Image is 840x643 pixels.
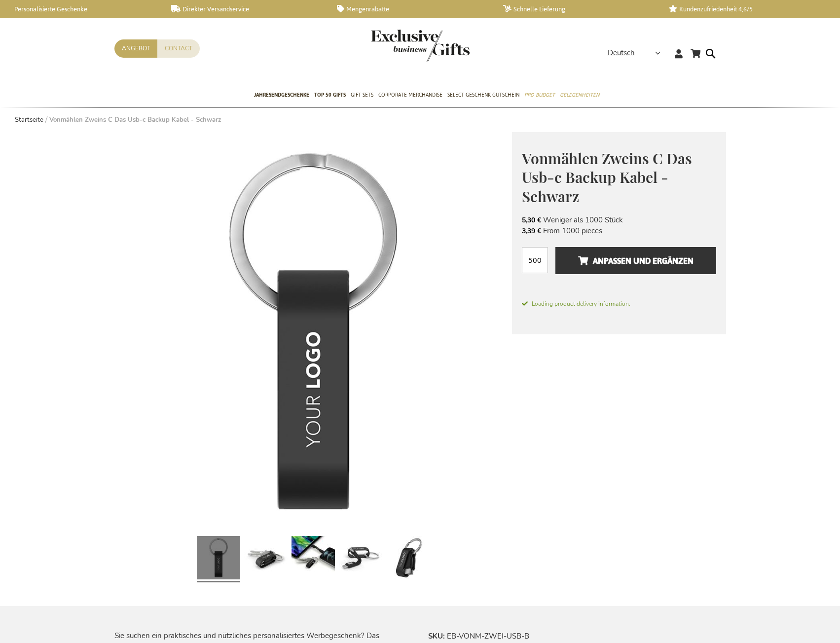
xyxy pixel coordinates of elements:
[244,532,288,586] a: Vonmählen Zweins C Das Usb-c Backup Kabel - Schwarz
[371,30,420,62] a: store logo
[157,39,200,58] a: Contact
[171,5,322,13] a: Direkter Versandservice
[447,90,519,100] span: Select Geschenk Gutschein
[5,5,155,13] a: Personalisierte Geschenke
[578,253,694,269] span: Anpassen und ergänzen
[292,532,335,586] a: Vonmählen Zweins C Das Usb-c Backup Kabel - Schwarz
[351,90,373,100] span: Gift Sets
[386,532,430,586] a: Vonmählen Zweins C Das Usb-c Backup Kabel - Schwarz
[114,132,512,530] img: Vonmählen Zweins C Das Usb-c Backup Kabel - Schwarz
[524,90,555,100] span: Pro Budget
[15,115,43,124] a: Startseite
[114,39,157,58] a: Angebot
[608,47,667,59] div: Deutsch
[522,226,541,236] span: 3,39 €
[197,532,240,586] a: Vonmählen Zweins C Das Usb-c Backup Kabel - Schwarz
[254,90,309,100] span: Jahresendgeschenke
[378,90,442,100] span: Corporate Merchandise
[522,299,716,308] span: Loading product delivery information.
[560,90,599,100] span: Gelegenheiten
[522,214,716,225] li: Weniger als 1000 Stück
[522,247,548,273] input: Menge
[608,47,635,59] span: Deutsch
[522,225,716,236] li: From 1000 pieces
[522,148,692,206] span: Vonmählen Zweins C Das Usb-c Backup Kabel - Schwarz
[339,532,382,586] a: Vonmählen Zweins C Das Usb-c Backup Kabel - Schwarz
[49,115,221,124] strong: Vonmählen Zweins C Das Usb-c Backup Kabel - Schwarz
[503,5,654,13] a: Schnelle Lieferung
[669,5,819,13] a: Kundenzufriedenheit 4,6/5
[337,5,487,13] a: Mengenrabatte
[371,30,470,62] img: Exclusive Business gifts logo
[555,247,716,274] button: Anpassen und ergänzen
[522,215,541,225] span: 5,30 €
[314,90,346,100] span: TOP 50 Gifts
